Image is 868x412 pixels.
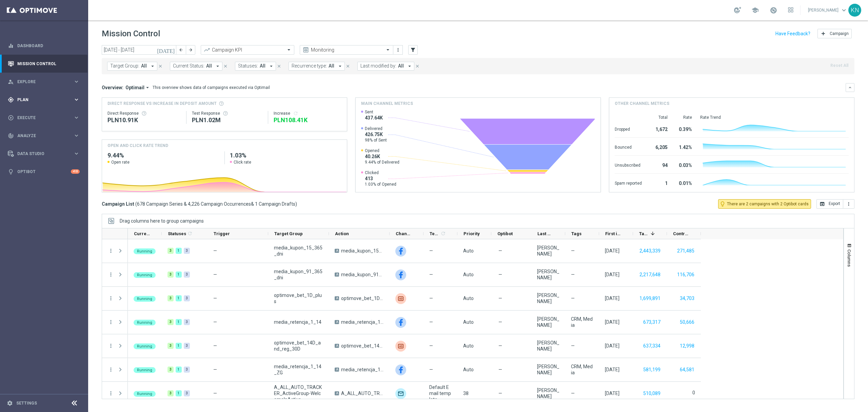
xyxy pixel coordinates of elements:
a: Optibot [17,163,71,181]
div: Facebook Custom Audience [395,246,406,257]
button: Recurrence type: All arrow_drop_down [289,62,345,71]
i: arrow_drop_down [150,63,156,69]
span: A [335,273,339,277]
span: Current Status: [173,63,204,69]
div: Data Studio keyboard_arrow_right [7,151,80,156]
span: Tags [571,231,581,236]
span: 678 Campaign Series & 4,226 Campaign Occurrences [137,201,251,207]
span: 98% of Sent [365,137,387,143]
h4: OPEN AND CLICK RATE TREND [107,143,168,149]
div: Press SPACE to select this row. [102,311,128,334]
div: 0.03% [676,159,692,170]
colored-tag: Running [134,248,156,254]
span: Target Group: [110,63,139,69]
button: close [222,62,229,70]
button: 2,217,648 [639,270,661,279]
div: 3 [184,319,190,325]
i: more_vert [108,271,114,278]
span: optimove_bet_1D_plus [341,295,384,301]
div: 94 [650,159,668,170]
span: Calculate column [439,230,446,237]
div: Optibot [8,163,80,181]
input: Have Feedback? [775,31,810,36]
i: arrow_back [179,48,183,52]
span: Explore [17,80,73,84]
i: close [415,64,420,69]
div: Direct Response [107,111,181,116]
button: keyboard_arrow_down [846,83,854,92]
multiple-options-button: Export to CSV [816,201,854,206]
colored-tag: Running [134,295,156,302]
div: 3 [184,248,190,254]
span: Target Group [274,231,303,236]
span: Priority [463,231,480,236]
button: Last modified by: All arrow_drop_down [357,62,414,71]
span: Targeted Customers [639,231,648,236]
i: keyboard_arrow_right [73,114,80,121]
img: Facebook Custom Audience [395,317,406,328]
div: PLN108,413 [274,116,341,124]
i: keyboard_arrow_right [73,96,80,103]
colored-tag: Running [134,271,156,278]
div: equalizer Dashboard [7,43,80,49]
span: optimove_bet_1D_plus [274,292,323,304]
i: keyboard_arrow_right [73,132,80,139]
button: Optimail arrow_drop_down [123,85,153,91]
button: Mission Control [7,61,80,67]
div: 1,672 [650,123,668,134]
button: lightbulb Optibot +10 [7,169,80,174]
span: media_kupon_91_365_dni [274,268,323,281]
i: equalizer [8,43,14,49]
button: 510,089 [643,389,661,398]
button: 116,706 [676,270,695,279]
span: media_kupon_91_365_dni [341,271,384,278]
div: PLN1,018,494 [192,116,262,124]
div: Rate Trend [700,115,849,120]
button: arrow_back [176,45,186,55]
button: Statuses: All arrow_drop_down [235,62,276,71]
colored-tag: Running [134,319,156,325]
i: keyboard_arrow_right [73,150,80,157]
a: Dashboard [17,37,80,55]
button: 12,998 [679,342,695,350]
span: Optimail [125,85,144,91]
i: more_vert [108,248,114,254]
div: Dashboard [8,37,80,55]
span: Statuses [168,231,186,236]
label: 0 [692,390,695,396]
span: A [335,344,339,348]
div: Dropped [615,123,642,134]
i: open_in_browser [820,201,825,207]
div: person_search Explore keyboard_arrow_right [7,79,80,85]
button: 271,485 [676,247,695,255]
button: arrow_forward [186,45,195,55]
img: Criteo [395,293,406,304]
button: play_circle_outline Execute keyboard_arrow_right [7,115,80,120]
div: Test Response [192,111,262,116]
span: ( [135,201,137,207]
i: arrow_drop_down [268,63,274,69]
div: Press SPACE to select this row. [102,263,128,287]
div: 3 [167,248,174,254]
span: A [335,368,339,372]
i: more_vert [846,201,851,207]
span: Auto [463,272,474,277]
i: more_vert [108,390,114,396]
i: trending_up [203,46,210,53]
div: 0.01% [676,177,692,188]
h3: Campaign List [102,201,297,207]
i: arrow_drop_down [337,63,343,69]
h2: 1.03% [230,151,341,160]
span: A [335,296,339,300]
div: 29 Sep 2025, Monday [605,319,619,325]
span: Data Studio [17,152,73,156]
span: — [213,248,217,254]
div: Press SPACE to select this row. [102,239,128,263]
span: Analyze [17,134,73,138]
i: preview [302,46,309,53]
button: more_vert [108,295,114,301]
span: Templates [430,231,439,236]
div: Total [650,115,668,120]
